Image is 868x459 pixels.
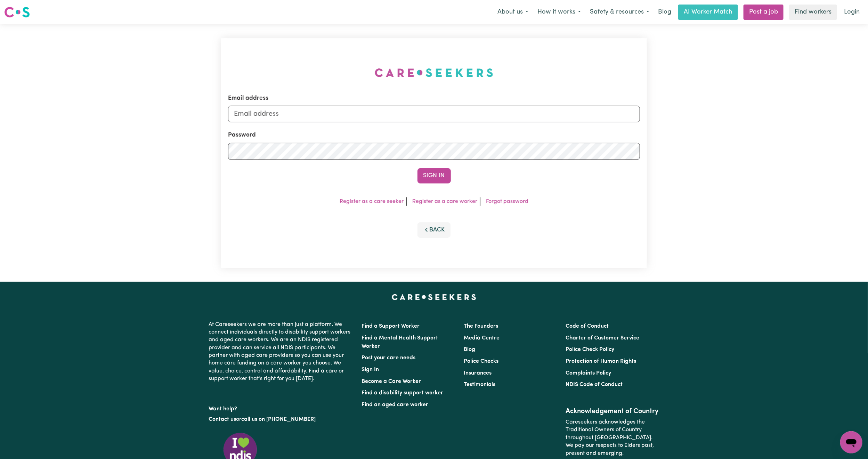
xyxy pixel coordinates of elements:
[486,199,528,204] a: Forgot password
[533,5,585,19] button: How it works
[493,5,533,19] button: About us
[464,335,500,341] a: Media Centre
[464,323,498,329] a: The Founders
[4,4,30,20] a: Careseekers logo
[585,5,654,19] button: Safety & resources
[417,168,451,183] button: Sign In
[840,431,862,453] iframe: Button to launch messaging window, conversation in progress
[566,323,609,329] a: Code of Conduct
[566,359,636,364] a: Protection of Human Rights
[566,347,614,352] a: Police Check Policy
[464,370,492,376] a: Insurances
[362,323,420,329] a: Find a Support Worker
[412,199,477,204] a: Register as a care worker
[362,390,444,396] a: Find a disability support worker
[362,402,429,408] a: Find an aged care worker
[654,5,675,20] a: Blog
[678,5,738,20] a: AI Worker Match
[417,222,451,238] button: Back
[566,370,611,376] a: Complaints Policy
[228,106,640,122] input: Email address
[340,199,404,204] a: Register as a care seeker
[209,417,236,422] a: Contact us
[789,5,837,20] a: Find workers
[4,6,30,18] img: Careseekers logo
[228,131,256,140] label: Password
[566,407,659,416] h2: Acknowledgement of Country
[464,359,498,364] a: Police Checks
[566,382,623,387] a: NDIS Code of Conduct
[840,5,864,20] a: Login
[209,402,354,413] p: Want help?
[464,382,495,387] a: Testimonials
[362,379,421,384] a: Become a Care Worker
[209,318,354,386] p: At Careseekers we are more than just a platform. We connect individuals directly to disability su...
[228,94,268,103] label: Email address
[362,367,379,372] a: Sign In
[242,417,316,422] a: call us on [PHONE_NUMBER]
[744,5,784,20] a: Post a job
[362,355,416,361] a: Post your care needs
[209,413,354,426] p: or
[362,335,438,349] a: Find a Mental Health Support Worker
[566,335,639,341] a: Charter of Customer Service
[392,294,476,300] a: Careseekers home page
[464,347,475,352] a: Blog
